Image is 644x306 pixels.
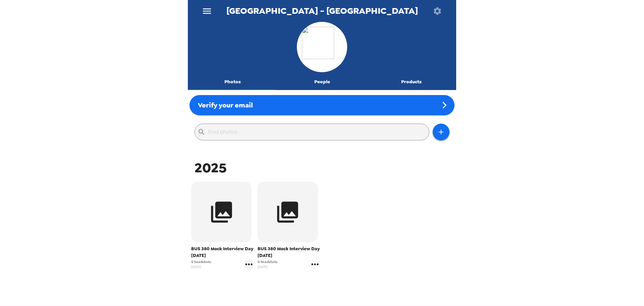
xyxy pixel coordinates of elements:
[188,74,277,90] button: Photos
[191,264,211,269] span: [DATE]
[198,101,253,110] span: Verify your email
[191,259,211,264] span: 0 headshots
[367,74,456,90] button: Products
[302,27,342,67] img: org logo
[195,159,227,177] span: 2025
[258,259,277,264] span: 0 headshots
[310,259,320,270] button: gallery menu
[226,6,418,15] span: [GEOGRAPHIC_DATA] - [GEOGRAPHIC_DATA]
[244,259,254,270] button: gallery menu
[258,246,321,259] span: BUS 380 Mock Interview Day [DATE]
[258,264,277,269] span: [DATE]
[208,127,426,137] input: Find photos
[191,246,254,259] span: BUS 380 Mock Interview Day [DATE]
[277,74,367,90] button: People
